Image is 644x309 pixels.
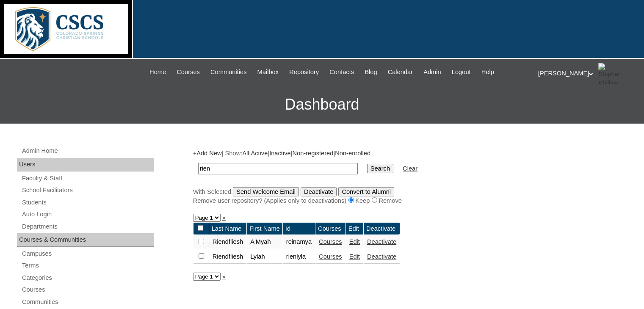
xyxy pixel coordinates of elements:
[21,221,154,232] a: Departments
[196,150,221,157] a: Add New
[283,235,315,249] td: reinamya
[423,67,441,77] span: Admin
[242,150,249,157] a: All
[598,63,619,84] img: Stephanie Phillips
[292,150,333,157] a: Non-registered
[538,63,636,84] div: [PERSON_NAME]
[367,238,396,245] a: Deactivate
[21,248,154,259] a: Campuses
[21,197,154,208] a: Students
[419,67,445,77] a: Admin
[283,223,315,235] td: Id
[283,250,315,264] td: rienlyla
[222,214,226,221] a: »
[257,67,279,77] span: Mailbox
[452,67,471,77] span: Logout
[21,284,154,295] a: Courses
[149,67,166,77] span: Home
[247,250,282,264] td: Lylah
[21,209,154,220] a: Auto Login
[329,67,354,77] span: Contacts
[388,67,413,77] span: Calendar
[335,150,370,157] a: Non-enrolled
[338,187,394,196] input: Convert to Alumni
[247,223,282,235] td: First Name
[481,67,494,77] span: Help
[209,235,247,249] td: Riendfliesh
[233,187,299,196] input: Send Welcome Email
[289,67,319,77] span: Repository
[253,67,283,77] a: Mailbox
[251,150,268,157] a: Active
[198,163,358,174] input: Search
[319,253,342,260] a: Courses
[172,67,204,77] a: Courses
[21,260,154,271] a: Terms
[21,297,154,307] a: Communities
[269,150,291,157] a: Inactive
[365,67,377,77] span: Blog
[247,235,282,249] td: A'Myah
[21,146,154,156] a: Admin Home
[319,238,342,245] a: Courses
[403,165,417,172] a: Clear
[21,273,154,283] a: Categories
[349,253,360,260] a: Edit
[285,67,323,77] a: Repository
[210,67,247,77] span: Communities
[17,158,154,171] div: Users
[364,223,400,235] td: Deactivate
[367,164,393,173] input: Search
[21,173,154,184] a: Faculty & Staff
[209,223,247,235] td: Last Name
[206,67,251,77] a: Communities
[209,250,247,264] td: Riendfliesh
[315,223,345,235] td: Courses
[360,67,381,77] a: Blog
[193,196,612,205] div: Remove user repository? (Applies only to deactivations) Keep Remove
[145,67,170,77] a: Home
[349,238,360,245] a: Edit
[477,67,498,77] a: Help
[222,273,226,280] a: »
[448,67,475,77] a: Logout
[4,86,640,124] h3: Dashboard
[301,187,337,196] input: Deactivate
[193,149,612,205] div: + | Show: | | | |
[4,4,128,54] img: logo-white.png
[346,223,363,235] td: Edit
[325,67,358,77] a: Contacts
[384,67,417,77] a: Calendar
[177,67,200,77] span: Courses
[21,185,154,196] a: School Facilitators
[193,187,612,205] div: With Selected:
[17,233,154,247] div: Courses & Communities
[367,253,396,260] a: Deactivate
